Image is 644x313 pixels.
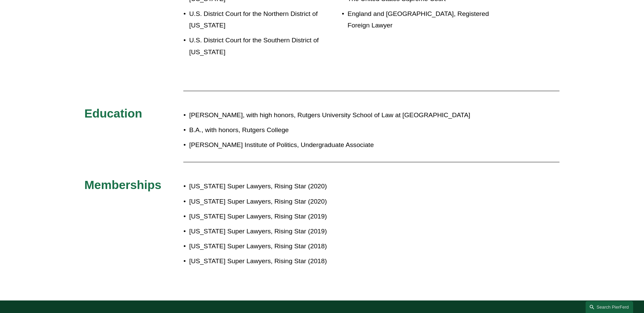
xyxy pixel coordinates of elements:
p: [US_STATE] Super Lawyers, Rising Star (2019) [189,226,500,237]
p: [PERSON_NAME], with high honors, Rutgers University School of Law at [GEOGRAPHIC_DATA] [189,109,500,121]
a: Search this site [586,301,633,313]
span: Memberships [85,178,162,191]
p: B.A., with honors, Rutgers College [189,124,500,136]
p: U.S. District Court for the Northern District of [US_STATE] [189,8,322,32]
p: [US_STATE] Super Lawyers, Rising Star (2020) [189,181,500,192]
p: [US_STATE] Super Lawyers, Rising Star (2018) [189,241,500,252]
p: [US_STATE] Super Lawyers, Rising Star (2018) [189,255,500,267]
span: Education [85,107,142,120]
p: [US_STATE] Super Lawyers, Rising Star (2020) [189,196,500,208]
p: U.S. District Court for the Southern District of [US_STATE] [189,35,322,58]
p: [PERSON_NAME] Institute of Politics, Undergraduate Associate [189,139,500,151]
p: [US_STATE] Super Lawyers, Rising Star (2019) [189,211,500,223]
p: England and [GEOGRAPHIC_DATA], Registered Foreign Lawyer [348,8,500,32]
